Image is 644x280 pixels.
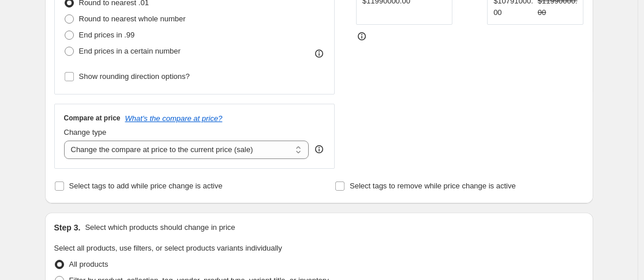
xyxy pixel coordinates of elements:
span: Select tags to add while price change is active [69,181,223,190]
span: Select all products, use filters, or select products variants individually [54,244,282,252]
span: End prices in a certain number [79,47,181,55]
span: Change type [64,128,107,137]
span: Show rounding direction options? [79,72,190,81]
span: All products [69,260,108,268]
span: Select tags to remove while price change is active [350,181,516,190]
span: Round to nearest whole number [79,14,186,23]
div: help [313,143,325,155]
h2: Step 3. [54,222,81,233]
span: End prices in .99 [79,31,135,39]
button: What's the compare at price? [125,114,223,123]
h3: Compare at price [64,113,121,123]
p: Select which products should change in price [85,222,235,233]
